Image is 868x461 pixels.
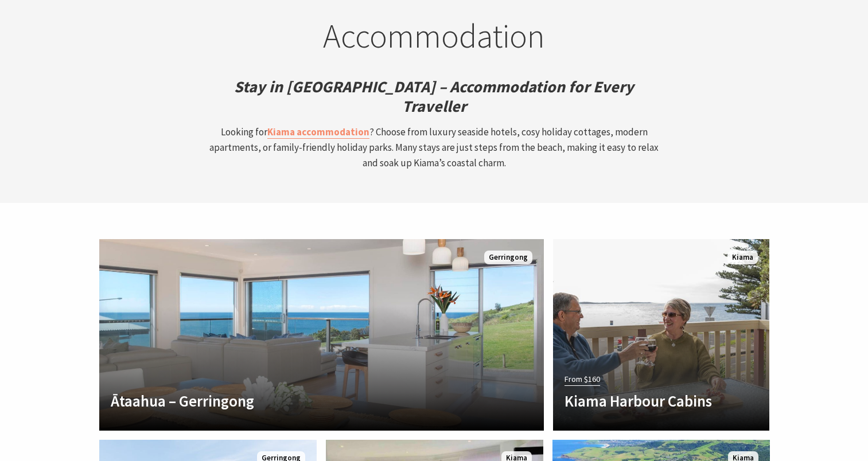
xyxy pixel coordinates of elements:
a: From $160 Kiama Harbour Cabins Kiama [553,239,769,431]
a: Kiama accommodation [267,126,369,139]
h4: Ātaahua – Gerringong [111,392,466,410]
span: From $160 [565,373,600,386]
strong: Kiama accommodation [267,126,369,138]
span: Looking for ? Choose from luxury seaside hotels, cosy holiday cottages, modern apartments, or fam... [209,126,659,169]
span: Gerringong [484,251,532,265]
em: Stay in [GEOGRAPHIC_DATA] – Accommodation for Every Traveller [234,76,634,116]
span: Kiama [727,251,758,265]
h4: Kiama Harbour Cabins [565,392,725,410]
a: Another Image Used Ātaahua – Gerringong Gerringong [99,239,544,431]
h2: Accommodation [209,16,659,56]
